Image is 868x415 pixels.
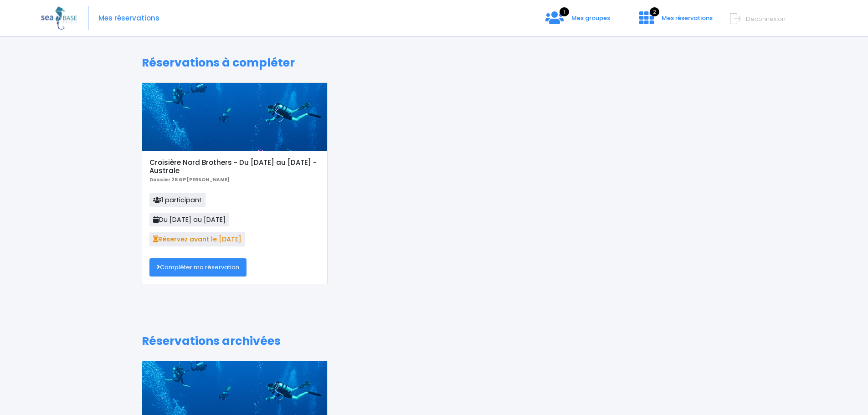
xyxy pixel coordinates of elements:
b: Dossier 26 GP [PERSON_NAME] [149,176,230,183]
h1: Réservations à compléter [142,56,726,70]
span: Mes réservations [662,14,713,22]
h1: Réservations archivées [142,334,726,348]
span: 1 [560,7,569,16]
span: Mes groupes [571,14,610,22]
a: Compléter ma réservation [149,258,247,277]
span: Déconnexion [746,15,786,23]
span: Du [DATE] au [DATE] [149,213,229,226]
h5: Croisière Nord Brothers - Du [DATE] au [DATE] - Australe [149,159,319,175]
span: 2 [650,7,659,16]
span: 1 participant [149,193,205,207]
a: 1 Mes groupes [538,17,617,26]
span: Réservez avant le [DATE] [149,232,245,246]
a: 2 Mes réservations [632,17,718,26]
